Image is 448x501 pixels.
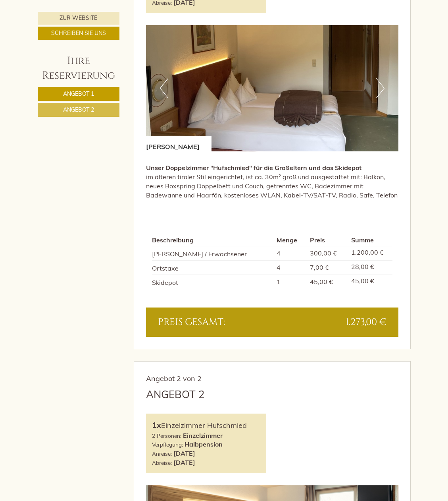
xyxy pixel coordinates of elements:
span: 300,00 € [310,249,337,257]
td: [PERSON_NAME] / Erwachsener [152,246,273,261]
button: Previous [160,78,168,98]
div: Angebot 2 [146,387,205,402]
td: 45,00 € [348,275,392,289]
small: Abreise: [152,459,172,466]
span: Angebot 1 [63,90,94,97]
div: Preis gesamt: [152,315,272,329]
th: Summe [348,234,392,246]
span: 45,00 € [310,278,333,286]
div: Einzelzimmer Hufschmied [152,420,260,431]
td: 1 [273,275,307,289]
img: image [146,25,398,151]
td: Ortstaxe [152,261,273,275]
p: im älteren tiroler Stil eingerichtet, ist ca. 30m² groß und ausgestattet mit: Balkon, neues Boxsp... [146,163,398,199]
b: [DATE] [173,449,195,457]
th: Beschreibung [152,234,273,246]
b: 1x [152,420,161,430]
th: Menge [273,234,307,246]
button: Next [376,78,385,98]
span: Angebot 2 von 2 [146,374,202,383]
td: 28,00 € [348,261,392,275]
span: Angebot 2 [63,106,94,113]
strong: Unser Doppelzimmer "Hufschmied" für die Großeltern und das Skidepot [146,164,361,172]
td: Skidepot [152,275,273,289]
td: 4 [273,246,307,261]
span: 7,00 € [310,263,329,271]
th: Preis [307,234,348,246]
td: 1.200,00 € [348,246,392,261]
b: Halbpension [185,440,223,448]
b: Einzelzimmer [183,431,223,439]
b: [DATE] [173,458,195,466]
div: [PERSON_NAME] [146,136,212,151]
a: Schreiben Sie uns [38,27,119,40]
a: Zur Website [38,12,119,25]
small: 2 Personen: [152,432,181,439]
td: 4 [273,261,307,275]
div: Ihre Reservierung [38,54,119,83]
small: Verpflegung: [152,441,183,448]
span: 1.273,00 € [346,315,386,329]
small: Anreise: [152,450,172,457]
